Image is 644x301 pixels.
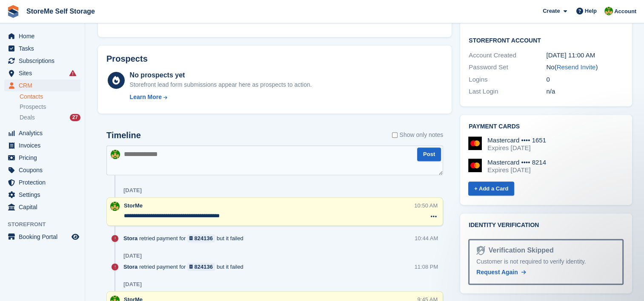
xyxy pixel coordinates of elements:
a: menu [4,43,80,54]
span: Tasks [19,43,70,54]
span: CRM [19,80,70,91]
a: menu [4,80,80,91]
a: + Add a Card [468,182,514,196]
div: 824136 [195,263,213,271]
span: StorMe [124,202,143,209]
div: Account Created [469,51,546,60]
img: Identity Verification Ready [476,246,485,255]
img: StorMe [111,150,120,159]
span: Storefront [8,220,85,229]
div: Customer is not required to verify identity. [476,257,615,266]
img: stora-icon-8386f47178a22dfd0bd8f6a31ec36ba5ce8667c1dd55bd0f319d3a0aa187defe.svg [7,5,20,18]
a: 824136 [187,263,215,271]
h2: Identity verification [469,222,624,229]
a: Resend Invite [557,63,596,71]
span: Home [19,30,70,42]
img: Mastercard Logo [468,159,482,172]
a: StoreMe Self Storage [23,4,98,18]
span: Create [543,7,560,15]
div: retried payment for but it failed [123,234,248,242]
span: Analytics [19,127,70,139]
h2: Storefront Account [469,36,624,44]
span: Coupons [19,164,70,176]
span: Help [585,7,597,15]
span: Settings [19,189,70,201]
a: menu [4,164,80,176]
div: retried payment for but it failed [123,263,248,271]
span: Invoices [19,139,70,151]
span: Booking Portal [19,231,70,243]
img: StorMe [604,7,613,15]
div: 10:50 AM [414,202,438,210]
a: Preview store [70,232,80,242]
a: menu [4,67,80,79]
div: Verification Skipped [485,245,554,256]
div: Mastercard •••• 8214 [487,159,546,166]
div: Storefront lead form submissions appear here as prospects to action. [130,80,312,89]
img: Mastercard Logo [468,136,482,150]
div: Last Login [469,87,546,97]
div: Logins [469,75,546,85]
a: menu [4,152,80,164]
div: [DATE] [123,281,142,288]
div: Learn More [130,93,162,102]
h2: Payment cards [469,123,624,130]
a: Contacts [20,93,80,101]
h2: Timeline [106,131,141,140]
div: Mastercard •••• 1651 [487,136,546,144]
span: Account [614,7,636,16]
span: Capital [19,201,70,213]
img: StorMe [110,202,120,211]
a: menu [4,201,80,213]
h2: Prospects [106,54,148,64]
a: Learn More [130,93,312,102]
span: Protection [19,176,70,188]
a: menu [4,127,80,139]
span: Stora [123,234,137,242]
span: Prospects [20,103,46,111]
span: Pricing [19,152,70,164]
a: Prospects [20,102,80,111]
span: Request Again [476,269,518,275]
a: 824136 [187,234,215,242]
button: Post [417,148,441,162]
input: Show only notes [392,131,398,139]
a: menu [4,189,80,201]
div: [DATE] [123,253,142,259]
div: [DATE] [123,187,142,194]
a: Deals 27 [20,113,80,122]
div: Expires [DATE] [487,166,546,174]
div: 824136 [195,234,213,242]
div: Password Set [469,62,546,72]
a: menu [4,55,80,67]
span: Subscriptions [19,55,70,67]
div: No [546,62,624,72]
span: Deals [20,114,35,122]
div: 27 [70,114,80,121]
span: ( ) [555,63,598,71]
label: Show only notes [392,131,443,139]
a: menu [4,30,80,42]
div: 11:08 PM [415,263,438,271]
span: Stora [123,263,137,271]
a: menu [4,176,80,188]
span: Sites [19,67,70,79]
i: Smart entry sync failures have occurred [69,70,76,77]
div: 10:44 AM [415,234,438,242]
a: menu [4,231,80,243]
a: Request Again [476,268,526,277]
div: 0 [546,75,624,85]
a: menu [4,139,80,151]
div: n/a [546,87,624,97]
div: [DATE] 11:00 AM [546,51,624,60]
div: Expires [DATE] [487,144,546,152]
div: No prospects yet [130,70,312,80]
